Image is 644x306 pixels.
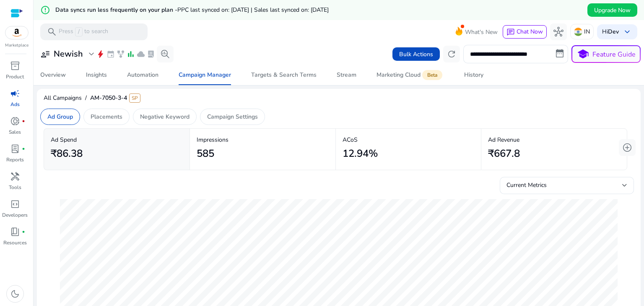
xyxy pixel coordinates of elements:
span: book_4 [10,227,20,237]
p: Resources [3,239,27,246]
span: lab_profile [10,144,20,154]
span: handyman [10,171,20,182]
p: Campaign Settings [207,112,258,121]
span: PPC last synced on: [DATE] | Sales last synced on: [DATE] [177,6,329,14]
p: Sales [9,128,21,136]
p: Ad Group [47,112,73,121]
p: Ads [10,101,20,108]
span: Beta [422,70,442,80]
p: Tools [9,184,21,191]
div: Automation [127,72,158,78]
button: refresh [443,46,460,62]
span: search_insights [160,49,170,59]
div: Stream [337,72,356,78]
span: chat [506,28,515,36]
h2: ₹86.38 [51,148,83,160]
p: ACoS [343,135,475,144]
p: Hi [602,29,619,35]
span: inventory_2 [10,61,20,71]
span: keyboard_arrow_down [622,27,632,37]
b: Dev [608,28,619,36]
div: Insights [86,72,107,78]
span: fiber_manual_record [22,147,25,150]
p: IN [584,24,590,39]
div: History [464,72,483,78]
p: Ad Spend [51,135,183,144]
h2: 585 [197,148,214,160]
button: hub [550,23,567,40]
button: search_insights [157,46,174,62]
button: schoolFeature Guide [571,45,641,63]
p: Reports [6,156,24,163]
img: amazon.svg [5,26,28,39]
span: cloud [137,50,145,58]
span: / [82,94,90,102]
span: bar_chart [127,50,135,58]
div: Targets & Search Terms [251,72,317,78]
span: search [47,27,57,37]
span: user_attributes [40,49,50,59]
span: Chat Now [517,28,543,36]
p: Marketplace [5,42,29,49]
p: Impressions [197,135,329,144]
button: Upgrade Now [587,3,637,17]
p: Feature Guide [592,49,636,60]
h5: Data syncs run less frequently on your plan - [55,7,329,14]
span: fiber_manual_record [22,230,25,233]
span: What's New [465,25,498,39]
span: / [75,27,83,36]
span: lab_profile [147,50,155,58]
span: event [106,50,115,58]
span: add_circle [622,143,632,153]
button: add_circle [619,139,636,156]
span: All Campaigns [44,94,82,102]
button: Bulk Actions [392,47,440,61]
p: Placements [91,112,122,121]
span: code_blocks [10,199,20,209]
span: expand_more [86,49,96,59]
span: hub [553,27,563,37]
h2: ₹667.8 [488,148,520,160]
div: Overview [40,72,66,78]
p: Ad Revenue [488,135,620,144]
span: Current Metrics [506,181,547,189]
span: campaign [10,88,20,99]
span: donut_small [10,116,20,126]
h2: 12.94% [343,148,378,160]
span: family_history [117,50,125,58]
p: Press to search [59,27,108,36]
span: school [577,48,589,60]
span: Upgrade Now [594,6,631,15]
h3: Newish [54,49,83,59]
button: chatChat Now [503,25,547,39]
span: refresh [447,49,457,59]
p: Developers [2,211,28,219]
span: fiber_manual_record [22,119,25,123]
span: Bulk Actions [399,50,433,59]
mat-icon: error_outline [40,5,50,15]
p: Product [6,73,24,80]
span: dark_mode [10,289,20,299]
img: in.svg [574,28,582,36]
span: bolt [96,50,105,58]
p: Negative Keyword [140,112,190,121]
div: Campaign Manager [179,72,231,78]
div: Marketing Cloud [377,72,444,78]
